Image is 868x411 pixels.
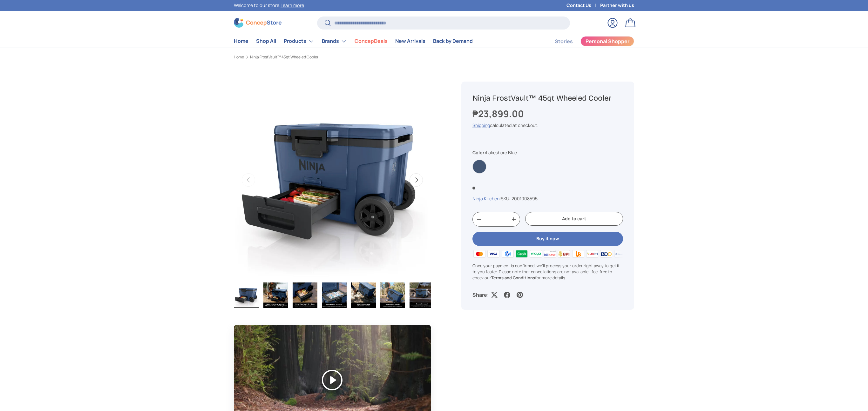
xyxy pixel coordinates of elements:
[280,35,318,48] summary: Products
[234,82,431,310] media-gallery: Gallery Viewer
[555,35,573,48] a: Stories
[234,54,446,60] nav: Breadcrumbs
[472,232,623,246] button: Buy it now
[234,2,304,9] p: Welcome to our store.
[539,35,634,48] nav: Secondary
[512,196,538,202] span: 2001008595
[525,212,623,226] button: Add to cart
[234,35,248,47] a: Home
[472,249,486,259] img: master
[501,249,515,259] img: gcash
[293,282,317,308] img: Ninja FrostVault™ 45qt Wheeled Cooler
[322,282,347,308] img: Ninja FrostVault™ 45qt Wheeled Cooler
[355,35,388,47] a: ConcepDeals
[515,249,529,259] img: grabpay
[499,196,538,202] span: |
[234,55,244,59] a: Home
[486,249,500,259] img: visa
[263,282,288,308] img: Ninja FrostVault™ 45qt Wheeled Cooler
[472,93,623,103] h1: Ninja FrostVault™ 45qt Wheeled Cooler
[380,282,405,308] img: Ninja FrostVault™ 45qt Wheeled Cooler
[529,249,543,259] img: maya
[557,249,571,259] img: bpi
[600,2,634,9] a: Partner with us
[614,249,627,259] img: metrobank
[395,35,425,47] a: New Arrivals
[472,263,623,281] p: Once your payment is confirmed, we'll process your order right away to get it to you faster. Plea...
[433,35,473,47] a: Back by Demand
[491,275,535,281] a: Terms and Conditions
[586,39,629,44] span: Personal Shopper
[281,2,304,8] a: Learn more
[234,35,473,48] nav: Primary
[472,291,489,299] p: Share:
[472,196,499,202] a: Ninja Kitchen
[501,196,511,202] span: SKU:
[571,249,585,259] img: ubp
[234,282,259,308] img: Ninja FrostVault™ 45qt Wheeled Cooler
[472,122,490,128] a: Shipping
[322,35,347,48] a: Brands
[351,282,376,308] img: Ninja FrostVault™ 45qt Wheeled Cooler
[472,149,517,156] legend: Color:
[566,2,600,9] a: Contact Us
[599,249,613,259] img: bdo
[318,35,351,48] summary: Brands
[284,35,314,48] a: Products
[585,249,599,259] img: qrph
[256,35,276,47] a: Shop All
[486,149,517,156] span: Lakeshore Blue
[580,36,634,46] a: Personal Shopper
[250,55,318,59] a: Ninja FrostVault™ 45qt Wheeled Cooler
[410,282,434,308] img: Ninja FrostVault™ 45qt Wheeled Cooler
[472,107,526,120] strong: ₱23,899.00
[234,18,281,28] img: ConcepStore
[543,249,557,259] img: billease
[472,122,623,129] div: calculated at checkout.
